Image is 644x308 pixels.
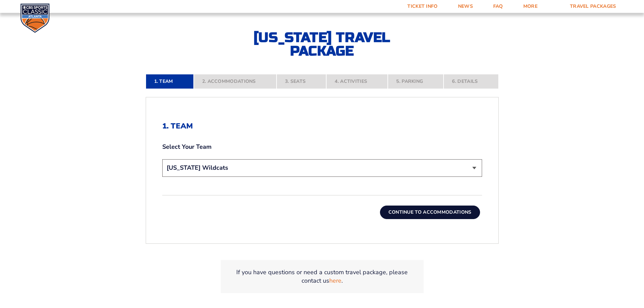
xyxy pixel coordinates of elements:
[329,277,341,285] a: here
[229,268,415,285] p: If you have questions or need a custom travel package, please contact us .
[380,206,480,219] button: Continue To Accommodations
[248,31,397,58] h2: [US_STATE] Travel Package
[20,3,50,33] img: CBS Sports Classic
[162,143,482,151] label: Select Your Team
[162,122,482,131] h2: 1. Team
